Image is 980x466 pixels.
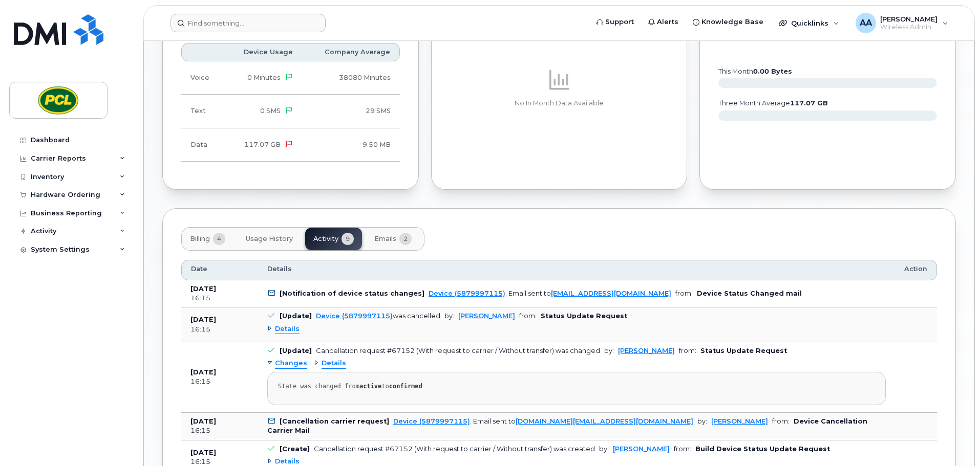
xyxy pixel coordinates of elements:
[458,312,515,320] a: [PERSON_NAME]
[700,347,787,354] b: Status Update Request
[190,285,216,293] b: [DATE]
[374,235,396,243] span: Emails
[589,12,641,32] a: Support
[399,233,412,245] span: 2
[190,316,216,323] b: [DATE]
[322,359,346,368] span: Details
[181,61,224,95] td: Voice
[244,141,281,148] span: 117.07 GB
[599,445,609,453] span: by:
[618,347,675,354] a: [PERSON_NAME]
[848,13,955,33] div: Arslan Ahsan
[519,312,537,320] span: from:
[275,324,300,334] span: Details
[389,383,422,390] strong: confirmed
[613,445,670,453] a: [PERSON_NAME]
[791,19,828,27] span: Quicklinks
[772,417,790,425] span: from:
[641,12,686,32] a: Alerts
[213,233,225,245] span: 4
[190,417,216,425] b: [DATE]
[895,260,937,280] th: Action
[280,290,424,297] b: [Notification of device status changes]
[280,445,310,453] b: [Create]
[190,449,216,456] b: [DATE]
[190,426,249,435] div: 16:15
[880,15,938,23] span: [PERSON_NAME]
[657,17,678,27] span: Alerts
[697,417,707,425] span: by:
[275,359,307,368] span: Changes
[190,235,210,243] span: Billing
[718,68,792,75] text: this month
[393,417,470,425] a: Device (5879997115)
[280,347,312,354] b: [Update]
[190,325,249,334] div: 16:15
[260,107,281,115] span: 0 SMS
[393,417,693,425] div: . Email sent to
[314,445,595,453] div: Cancellation request #67152 (With request to carrier / Without transfer) was created
[191,264,207,274] span: Date
[718,99,828,107] text: three month average
[790,99,828,107] tspan: 117.07 GB
[753,68,792,75] tspan: 0.00 Bytes
[605,17,634,27] span: Support
[302,128,399,162] td: 9.50 MB
[171,14,326,32] input: Find something...
[302,95,399,128] td: 29 SMS
[697,290,802,297] b: Device Status Changed mail
[679,347,696,354] span: from:
[450,99,669,108] p: No In Month Data Available
[190,294,249,303] div: 16:15
[880,23,938,31] span: Wireless Admin
[551,290,671,297] a: [EMAIL_ADDRESS][DOMAIN_NAME]
[190,377,249,386] div: 16:15
[675,290,693,297] span: from:
[302,61,399,95] td: 38080 Minutes
[316,312,440,320] div: was cancelled
[247,74,281,81] span: 0 Minutes
[541,312,627,320] b: Status Update Request
[695,445,830,453] b: Build Device Status Update Request
[429,290,505,297] a: Device (5879997115)
[516,417,693,425] a: [DOMAIN_NAME][EMAIL_ADDRESS][DOMAIN_NAME]
[302,43,399,61] th: Company Average
[181,128,224,162] td: Data
[280,312,312,320] b: [Update]
[674,445,691,453] span: from:
[246,235,293,243] span: Usage History
[686,12,771,32] a: Knowledge Base
[190,368,216,376] b: [DATE]
[604,347,614,354] span: by:
[280,417,389,425] b: [Cancellation carrier request]
[444,312,454,320] span: by:
[711,417,768,425] a: [PERSON_NAME]
[316,347,600,354] div: Cancellation request #67152 (With request to carrier / Without transfer) was changed
[267,264,292,274] span: Details
[359,383,381,390] strong: active
[701,17,763,27] span: Knowledge Base
[429,290,671,297] div: . Email sent to
[860,17,872,29] span: AA
[316,312,393,320] a: Device (5879997115)
[772,13,846,33] div: Quicklinks
[181,95,224,128] td: Text
[224,43,302,61] th: Device Usage
[278,383,875,390] div: State was changed from to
